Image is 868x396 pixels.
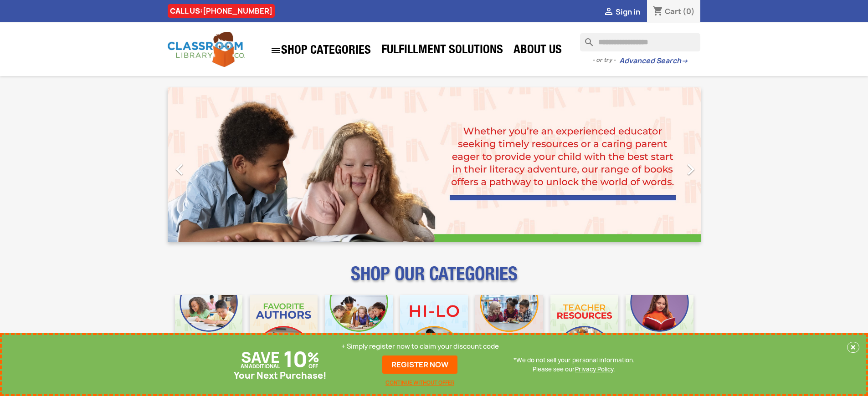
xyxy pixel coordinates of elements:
span: (0) [683,6,695,16]
img: CLC_Teacher_Resources_Mobile.jpg [550,295,618,363]
a: Next [621,87,701,242]
img: CLC_Favorite_Authors_Mobile.jpg [250,295,318,363]
i:  [679,158,702,181]
i: shopping_cart [652,6,663,17]
i:  [603,7,614,18]
a: [PHONE_NUMBER] [203,6,272,16]
p: SHOP OUR CATEGORIES [168,271,701,288]
a: Previous [168,87,248,242]
a: Fulfillment Solutions [377,42,508,60]
i:  [270,45,281,56]
i:  [168,158,191,181]
span: → [681,56,688,66]
img: CLC_HiLo_Mobile.jpg [400,295,468,363]
img: CLC_Fiction_Nonfiction_Mobile.jpg [475,295,543,363]
a: About Us [509,42,566,60]
i: search [580,33,591,44]
span: Sign in [616,7,640,17]
span: - or try - [592,56,619,65]
input: Search [580,33,700,51]
img: CLC_Bulk_Mobile.jpg [175,295,243,363]
a:  Sign in [603,7,640,17]
a: SHOP CATEGORIES [266,41,375,61]
ul: Carousel container [168,87,701,242]
img: CLC_Phonics_And_Decodables_Mobile.jpg [325,295,393,363]
a: Advanced Search→ [619,56,688,66]
img: CLC_Dyslexia_Mobile.jpg [626,295,693,363]
div: CALL US: [168,4,275,18]
img: Classroom Library Company [168,32,245,67]
span: Cart [665,6,681,16]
